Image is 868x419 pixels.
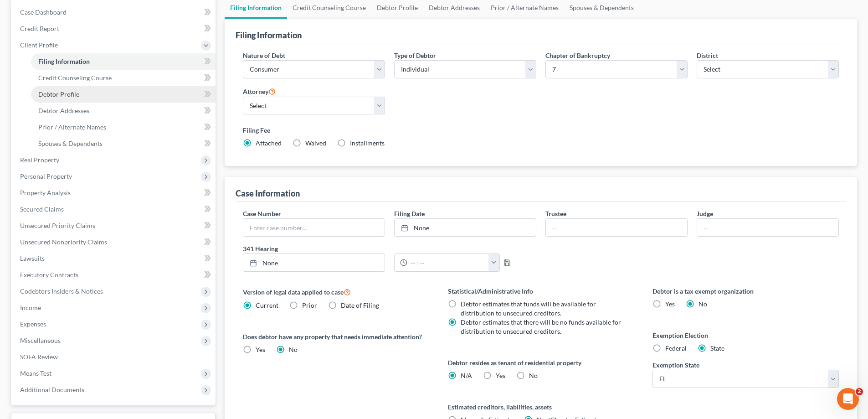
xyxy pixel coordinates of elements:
span: Personal Property [20,172,72,180]
span: N/A [461,372,472,379]
label: Does debtor have any property that needs immediate attention? [243,332,429,341]
a: Unsecured Nonpriority Claims [13,234,216,250]
span: No [529,372,538,379]
span: Debtor estimates that there will be no funds available for distribution to unsecured creditors. [461,318,621,335]
span: Prior [302,301,317,309]
span: Expenses [20,320,46,328]
label: Chapter of Bankruptcy [545,51,610,60]
a: Prior / Alternate Names [31,119,216,135]
label: District [697,51,718,60]
a: Credit Report [13,21,216,37]
span: Prior / Alternate Names [38,123,106,131]
span: Lawsuits [20,254,45,262]
span: SOFA Review [20,353,58,361]
label: Debtor is a tax exempt organization [652,286,839,296]
input: -- [546,219,687,236]
label: Version of legal data applied to case [243,286,429,297]
a: SOFA Review [13,349,216,365]
a: Debtor Addresses [31,103,216,119]
a: Property Analysis [13,185,216,201]
span: 2 [856,388,863,395]
span: Real Property [20,156,59,164]
span: No [699,300,707,308]
a: None [243,254,385,271]
a: Spouses & Dependents [31,135,216,152]
iframe: Intercom live chat [837,388,859,410]
label: Debtor resides as tenant of residential property [448,358,634,367]
label: Type of Debtor [394,51,436,60]
span: Credit Counseling Course [38,74,112,82]
a: Filing Information [31,53,216,70]
input: -- [697,219,838,236]
a: Credit Counseling Course [31,70,216,86]
span: Secured Claims [20,205,64,213]
span: Unsecured Nonpriority Claims [20,238,107,246]
a: Debtor Profile [31,86,216,103]
span: Miscellaneous [20,336,61,344]
span: Debtor Profile [38,90,79,98]
div: Filing Information [236,30,302,41]
span: Yes [496,372,505,379]
label: Filing Fee [243,125,839,135]
span: Attached [256,139,282,147]
label: Estimated creditors, liabilities, assets [448,402,634,412]
span: Case Dashboard [20,8,67,16]
label: Trustee [545,209,566,218]
label: Statistical/Administrative Info [448,286,634,296]
span: Property Analysis [20,189,71,197]
a: Unsecured Priority Claims [13,217,216,234]
div: Case Information [236,188,300,199]
span: Codebtors Insiders & Notices [20,287,103,295]
span: Additional Documents [20,386,84,393]
a: None [395,219,536,236]
span: Spouses & Dependents [38,140,103,147]
span: Credit Report [20,25,59,32]
span: Unsecured Priority Claims [20,222,95,229]
a: Secured Claims [13,201,216,217]
span: Debtor estimates that funds will be available for distribution to unsecured creditors. [461,300,596,317]
a: Lawsuits [13,250,216,267]
span: State [710,344,724,352]
span: Debtor Addresses [38,107,89,114]
span: Date of Filing [341,301,379,309]
label: Exemption Election [652,331,839,340]
label: Filing Date [394,209,425,218]
a: Case Dashboard [13,4,216,21]
label: Nature of Debt [243,51,285,60]
span: Yes [256,346,265,353]
input: Enter case number... [243,219,385,236]
span: Executory Contracts [20,271,78,279]
span: Yes [665,300,675,308]
span: No [289,346,298,353]
label: Exemption State [652,360,699,370]
span: Current [256,301,278,309]
span: Installments [350,139,385,147]
span: Means Test [20,369,51,377]
span: Income [20,304,41,311]
span: Waived [305,139,326,147]
input: -- : -- [407,254,489,271]
label: Judge [697,209,713,218]
label: 341 Hearing [238,244,541,253]
span: Federal [665,344,687,352]
span: Client Profile [20,41,58,49]
a: Executory Contracts [13,267,216,283]
span: Filing Information [38,57,90,65]
label: Case Number [243,209,281,218]
label: Attorney [243,86,276,97]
